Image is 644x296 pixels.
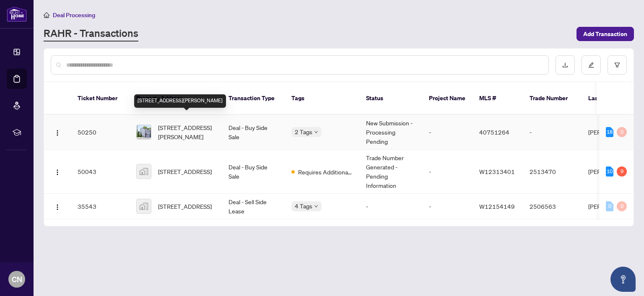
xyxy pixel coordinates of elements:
div: 0 [606,201,613,211]
span: 40751264 [479,128,509,136]
div: 9 [617,166,627,177]
img: logo [7,6,27,22]
button: filter [608,55,627,75]
td: - [422,194,473,219]
th: Trade Number [523,82,582,115]
td: - [422,150,473,194]
span: edit [588,62,594,68]
button: Logo [51,165,64,178]
button: edit [582,55,601,75]
img: thumbnail-img [137,164,151,179]
span: Add Transaction [583,27,627,41]
td: Deal - Sell Side Lease [222,194,285,219]
span: [STREET_ADDRESS] [158,167,212,176]
td: 2513470 [523,150,582,194]
td: 50250 [71,115,130,150]
span: download [562,62,568,68]
td: 50043 [71,150,130,194]
span: 2 Tags [295,127,312,137]
th: Transaction Type [222,82,285,115]
a: RAHR - Transactions [44,26,138,42]
th: Status [359,82,422,115]
td: 2506563 [523,194,582,219]
th: Project Name [422,82,473,115]
div: 0 [617,127,627,137]
span: [STREET_ADDRESS][PERSON_NAME] [158,123,215,141]
span: Requires Additional Docs [298,167,353,177]
span: W12313401 [479,168,515,175]
span: down [314,130,318,134]
td: Deal - Buy Side Sale [222,150,285,194]
span: 4 Tags [295,201,312,211]
span: [STREET_ADDRESS] [158,202,212,211]
th: Ticket Number [71,82,130,115]
th: Tags [285,82,359,115]
td: New Submission - Processing Pending [359,115,422,150]
td: - [359,194,422,219]
span: Deal Processing [53,11,95,19]
td: Trade Number Generated - Pending Information [359,150,422,194]
img: thumbnail-img [137,199,151,213]
div: [STREET_ADDRESS][PERSON_NAME] [134,94,226,108]
span: filter [614,62,620,68]
div: 18 [606,127,613,137]
td: Deal - Buy Side Sale [222,115,285,150]
button: download [556,55,575,75]
td: - [523,115,582,150]
img: Logo [54,130,61,136]
td: 35543 [71,194,130,219]
td: - [422,115,473,150]
span: W12154149 [479,203,515,210]
th: Property Address [130,82,222,115]
span: down [314,204,318,208]
th: MLS # [473,82,523,115]
button: Add Transaction [576,27,634,41]
img: Logo [54,204,61,210]
img: thumbnail-img [137,125,151,139]
div: 10 [606,166,613,177]
button: Logo [51,200,64,213]
button: Open asap [610,267,636,292]
button: Logo [51,125,64,139]
span: CN [12,273,22,285]
div: 0 [617,201,627,211]
span: home [44,12,49,18]
img: Logo [54,169,61,176]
